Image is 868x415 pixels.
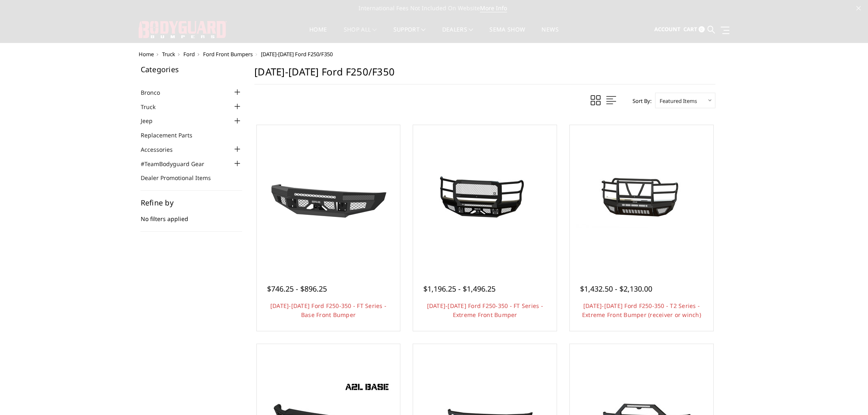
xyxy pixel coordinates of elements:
[141,131,203,139] a: Replacement Parts
[344,27,377,43] a: shop all
[141,173,221,182] a: Dealer Promotional Items
[162,50,175,58] a: Truck
[442,27,473,43] a: Dealers
[654,18,681,41] a: Account
[541,27,558,43] a: News
[267,284,327,294] span: $746.25 - $896.25
[683,25,697,33] span: Cart
[489,27,525,43] a: SEMA Show
[580,284,652,294] span: $1,432.50 - $2,130.00
[582,302,701,319] a: [DATE]-[DATE] Ford F250-350 - T2 Series - Extreme Front Bumper (receiver or winch)
[699,26,705,32] span: 0
[141,160,215,168] a: #TeamBodyguard Gear
[141,116,163,125] a: Jeep
[423,284,496,294] span: $1,196.25 - $1,496.25
[141,199,242,232] div: No filters applied
[203,50,253,58] a: Ford Front Bumpers
[139,21,227,38] img: BODYGUARD BUMPERS
[415,127,555,267] a: 2017-2022 Ford F250-350 - FT Series - Extreme Front Bumper 2017-2022 Ford F250-350 - FT Series - ...
[309,27,327,43] a: Home
[628,95,651,107] label: Sort By:
[393,27,426,43] a: Support
[263,160,394,234] img: 2017-2022 Ford F250-350 - FT Series - Base Front Bumper
[270,302,386,319] a: [DATE]-[DATE] Ford F250-350 - FT Series - Base Front Bumper
[141,103,166,111] a: Truck
[683,18,705,41] a: Cart 0
[427,302,543,319] a: [DATE]-[DATE] Ford F250-350 - FT Series - Extreme Front Bumper
[480,4,507,12] a: More Info
[141,145,183,154] a: Accessories
[254,66,715,84] h1: [DATE]-[DATE] Ford F250/F350
[261,50,333,58] span: [DATE]-[DATE] Ford F250/F350
[141,199,242,206] h5: Refine by
[572,127,711,267] a: 2017-2022 Ford F250-350 - T2 Series - Extreme Front Bumper (receiver or winch) 2017-2022 Ford F25...
[141,88,170,97] a: Bronco
[259,127,398,267] a: 2017-2022 Ford F250-350 - FT Series - Base Front Bumper
[139,50,154,58] a: Home
[654,25,681,33] span: Account
[183,50,195,58] a: Ford
[141,66,242,73] h5: Categories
